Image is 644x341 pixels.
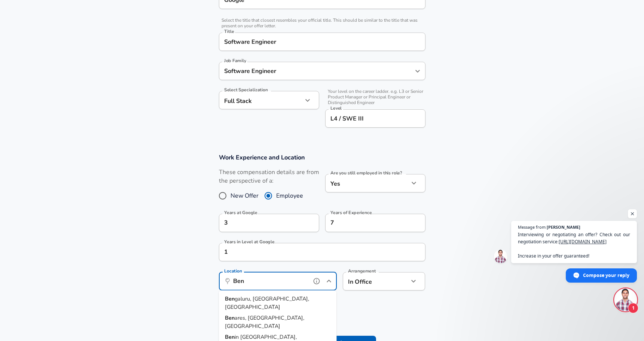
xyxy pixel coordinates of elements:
[219,91,303,109] div: Full Stack
[329,113,422,124] input: L3
[628,303,638,313] span: 1
[330,210,372,215] label: Years of Experience
[276,191,303,200] span: Employee
[547,225,580,229] span: [PERSON_NAME]
[224,29,234,34] label: Title
[222,36,422,48] input: Software Engineer
[324,276,334,286] button: Close
[330,106,342,110] label: Level
[583,269,629,282] span: Compose your reply
[219,18,425,29] span: Select the title that closest resembles your official title. This should be similar to the title ...
[224,269,242,273] label: Location
[225,333,235,341] strong: Ben
[518,225,546,229] span: Message from
[225,314,304,330] span: ares, [GEOGRAPHIC_DATA], [GEOGRAPHIC_DATA]
[330,171,402,175] label: Are you still employed in this role?
[219,243,409,261] input: 1
[325,174,409,192] div: Yes
[518,231,630,259] span: Interviewing or negotiating an offer? Check out our negotiation service: Increase in your offer g...
[343,272,398,290] div: In Office
[224,88,268,92] label: Select Specialization
[219,214,303,232] input: 0
[311,275,322,287] button: help
[325,89,425,106] span: Your level on the career ladder. e.g. L3 or Senior Product Manager or Principal Engineer or Disti...
[224,210,257,215] label: Years at Google
[219,153,425,162] h3: Work Experience and Location
[225,295,309,311] span: galuru, [GEOGRAPHIC_DATA], [GEOGRAPHIC_DATA]
[225,314,235,322] strong: Ben
[222,65,411,77] input: Software Engineer
[224,58,246,63] label: Job Family
[224,240,274,244] label: Years in Level at Google
[348,269,376,273] label: Arrangement
[614,289,637,311] div: Open chat
[219,168,319,185] label: These compensation details are from the perspective of a:
[225,295,235,302] strong: Ben
[325,214,409,232] input: 7
[412,66,423,76] button: Open
[231,191,259,200] span: New Offer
